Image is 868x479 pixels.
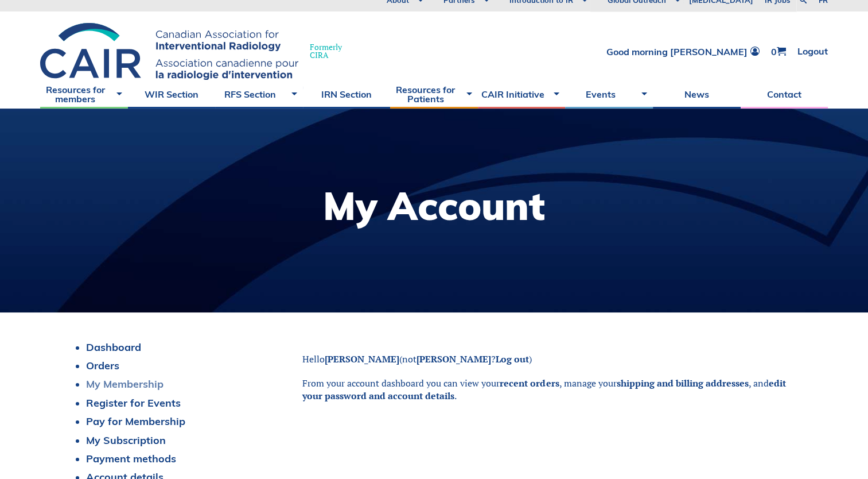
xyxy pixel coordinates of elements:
[86,341,141,354] a: Dashboard
[417,353,491,365] strong: [PERSON_NAME]
[86,396,181,410] a: Register for Events
[86,377,164,391] a: My Membership
[771,47,786,56] a: 0
[797,47,828,56] a: Logout
[741,80,828,109] a: Contact
[302,377,785,402] a: edit your password and account details
[653,80,741,109] a: News
[40,23,353,80] a: FormerlyCIRA
[325,353,399,365] strong: [PERSON_NAME]
[128,80,216,109] a: WIR Section
[40,80,128,109] a: Resources for members
[616,377,748,389] a: shipping and billing addresses
[565,80,653,109] a: Events
[478,80,566,109] a: CAIR Initiative
[86,359,119,372] a: Orders
[606,47,760,56] a: Good morning [PERSON_NAME]
[302,377,799,403] p: From your account dashboard you can view your , manage your , and .
[215,80,303,109] a: RFS Section
[302,353,799,365] p: Hello (not ? )
[86,452,176,465] a: Payment methods
[323,187,545,225] h1: My Account
[496,353,529,365] a: Log out
[86,434,166,447] a: My Subscription
[303,80,391,109] a: IRN Section
[500,377,559,389] a: recent orders
[40,23,298,80] img: CIRA
[310,43,342,59] span: Formerly CIRA
[86,415,185,428] a: Pay for Membership
[390,80,478,109] a: Resources for Patients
